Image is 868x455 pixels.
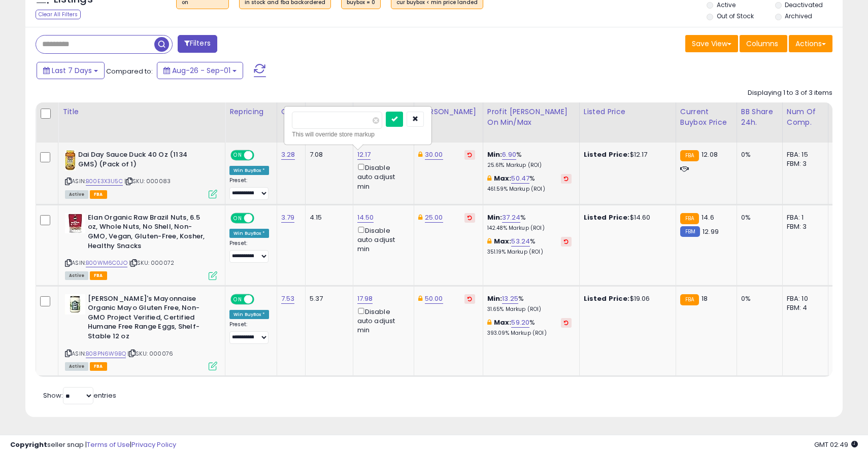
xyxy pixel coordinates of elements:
[741,294,775,303] div: 0%
[487,213,503,222] b: Min:
[502,294,518,304] a: 13.25
[814,440,858,449] span: 2025-09-9 02:49 GMT
[65,294,217,369] div: ASIN:
[685,35,738,52] button: Save View
[487,237,572,256] div: %
[229,321,269,344] div: Preset:
[787,213,820,222] div: FBA: 1
[680,213,699,224] small: FBA
[65,150,217,197] div: ASIN:
[106,66,153,76] span: Compared to:
[680,226,700,237] small: FBM
[65,362,88,371] span: All listings currently available for purchase on Amazon
[680,150,699,161] small: FBA
[229,107,273,117] div: Repricing
[487,318,572,337] div: %
[494,173,512,183] b: Max:
[425,150,443,160] a: 30.00
[511,236,530,247] a: 53.24
[425,213,443,223] a: 25.00
[748,88,832,98] div: Displaying 1 to 3 of 3 items
[231,151,244,160] span: ON
[502,213,520,223] a: 37.24
[703,227,719,236] span: 12.99
[253,214,269,222] span: OFF
[357,150,371,160] a: 12.17
[281,107,301,117] div: Cost
[584,294,630,303] b: Listed Price:
[229,229,269,238] div: Win BuyBox *
[43,391,116,400] span: Show: entries
[702,150,718,159] span: 12.08
[487,319,491,326] i: This overrides the store level max markup for this listing
[90,190,107,199] span: FBA
[86,349,126,358] a: B08PN6W9BQ
[564,320,569,325] i: Revert to store-level Max Markup
[65,150,76,170] img: 51ANYkrPhIL._SL40_.jpg
[229,166,269,175] div: Win BuyBox *
[702,294,708,303] span: 18
[832,128,839,137] small: Avg Win Price.
[88,213,211,253] b: Elan Organic Raw Brazil Nuts, 6.5 oz, Whole Nuts, No Shell, Non-GMO, Vegan, Gluten-Free, Kosher, ...
[131,440,176,449] a: Privacy Policy
[487,225,572,232] p: 142.48% Markup (ROI)
[418,107,479,117] div: [PERSON_NAME]
[702,213,714,222] span: 14.6
[741,213,775,222] div: 0%
[357,225,406,254] div: Disable auto adjust min
[741,107,778,128] div: BB Share 24h.
[789,35,832,52] button: Actions
[357,306,406,335] div: Disable auto adjust min
[129,259,174,267] span: | SKU: 000072
[124,177,171,185] span: | SKU: 000083
[584,213,630,222] b: Listed Price:
[487,294,503,303] b: Min:
[281,213,295,223] a: 3.79
[584,150,668,159] div: $12.17
[157,62,243,79] button: Aug-26 - Sep-01
[511,173,529,184] a: 50.47
[36,10,81,19] div: Clear All Filters
[487,150,572,169] div: %
[88,294,211,344] b: [PERSON_NAME]'s Mayonnaise Organic Mayo Gluten Free, Non-GMO Project Verified, Certified Humane F...
[787,150,820,159] div: FBA: 15
[584,213,668,222] div: $14.60
[127,349,173,358] span: | SKU: 000076
[229,310,269,319] div: Win BuyBox *
[487,162,572,169] p: 25.61% Markup (ROI)
[65,294,85,314] img: 610tYg7PlTL._SL40_.jpg
[787,159,820,168] div: FBM: 3
[785,1,823,9] label: Deactivated
[86,259,127,267] a: B00WM6C0JO
[584,107,672,117] div: Listed Price
[78,150,202,171] b: Dai Day Sauce Duck 40 Oz (1134 GMS) (Pack of 1)
[281,150,295,160] a: 3.28
[90,362,107,371] span: FBA
[65,190,88,199] span: All listings currently available for purchase on Amazon
[717,1,736,9] label: Active
[292,129,424,139] div: This will override store markup
[787,222,820,231] div: FBM: 3
[425,294,443,304] a: 50.00
[502,150,516,160] a: 6.90
[787,303,820,312] div: FBM: 4
[310,213,345,222] div: 4.15
[785,12,812,20] label: Archived
[487,150,503,159] b: Min:
[487,174,572,193] div: %
[741,150,775,159] div: 0%
[231,214,244,222] span: ON
[229,177,269,200] div: Preset:
[62,107,221,117] div: Title
[357,213,374,223] a: 14.50
[253,151,269,160] span: OFF
[717,12,754,20] label: Out of Stock
[178,35,217,53] button: Filters
[487,306,572,313] p: 31.65% Markup (ROI)
[487,330,572,337] p: 393.09% Markup (ROI)
[487,294,572,313] div: %
[10,440,47,449] strong: Copyright
[52,65,92,76] span: Last 7 Days
[787,107,824,128] div: Num of Comp.
[231,295,244,303] span: ON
